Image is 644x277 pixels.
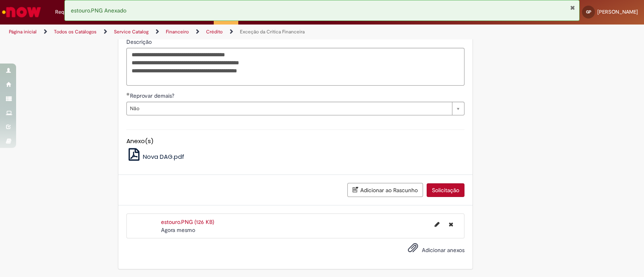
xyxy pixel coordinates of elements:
[422,246,464,254] span: Adicionar anexos
[6,25,423,39] ul: Trilhas de página
[71,7,126,14] span: estouro.PNG Anexado
[130,92,176,99] span: Reprovar demais?
[570,4,575,11] button: Fechar Notificação
[130,102,448,115] span: Não
[9,29,37,35] a: Página inicial
[126,92,130,96] span: Obrigatório Preenchido
[406,240,420,259] button: Adicionar anexos
[54,29,97,35] a: Todos os Catálogos
[55,8,83,16] span: Requisições
[444,218,458,231] button: Excluir estouro.PNG
[597,8,638,15] span: [PERSON_NAME]
[427,183,464,197] button: Solicitação
[430,218,444,231] button: Editar nome de arquivo estouro.PNG
[143,152,184,161] span: Nova DAG.pdf
[114,29,149,35] a: Service Catalog
[161,226,195,234] span: Agora mesmo
[1,4,42,20] img: ServiceNow
[347,183,423,197] button: Adicionar ao Rascunho
[126,138,464,145] h5: Anexo(s)
[126,38,153,45] span: Descrição
[166,29,189,35] a: Financeiro
[586,9,591,14] span: GP
[161,218,214,226] a: estouro.PNG (126 KB)
[206,29,223,35] a: Crédito
[240,29,305,35] a: Exceção da Crítica Financeira
[126,152,185,161] a: Nova DAG.pdf
[126,48,464,86] textarea: Descrição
